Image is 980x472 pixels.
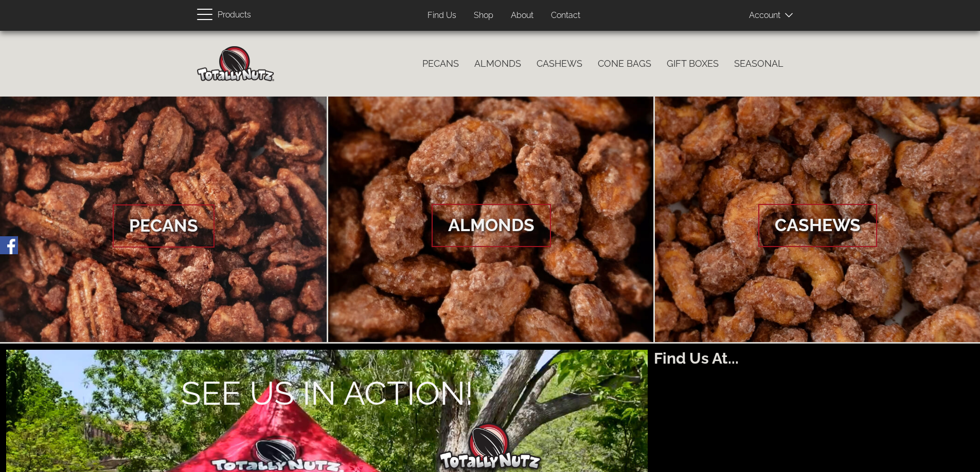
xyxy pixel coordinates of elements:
span: Products [218,8,251,23]
a: Cone Bags [590,53,659,74]
a: Find Us [420,6,464,26]
a: About [503,6,541,26]
img: Totally Nutz Logo [439,423,542,469]
span: Cashews [758,204,877,247]
a: Shop [466,6,501,26]
a: Gift Boxes [659,53,726,74]
span: Pecans [113,204,215,248]
a: Contact [543,6,588,26]
a: Seasonal [726,53,791,74]
a: Almonds [467,53,529,74]
h2: Find Us At... [654,350,974,367]
a: Pecans [415,53,467,74]
span: Almonds [432,204,551,247]
img: Home [197,46,274,81]
a: Cashews [529,53,590,74]
a: Almonds [328,97,654,342]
